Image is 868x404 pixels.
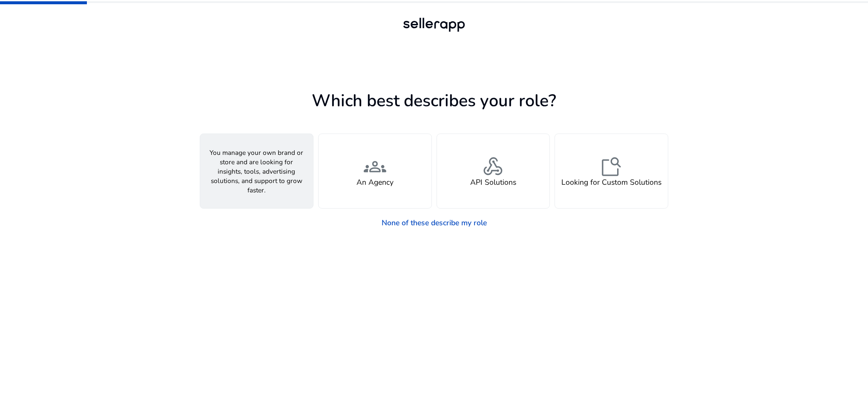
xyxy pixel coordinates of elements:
a: None of these describe my role [374,213,494,232]
button: webhookAPI Solutions [437,134,550,209]
h4: Looking for Custom Solutions [561,178,661,187]
button: groupsAn Agency [318,134,432,209]
h4: API Solutions [470,178,516,187]
h1: Which best describes your role? [200,91,668,111]
span: feature_search [600,156,623,178]
span: groups [364,156,386,178]
button: You manage your own brand or store and are looking for insights, tools, advertising solutions, an... [200,134,313,209]
h4: An Agency [356,178,394,187]
span: webhook [482,156,504,178]
button: feature_searchLooking for Custom Solutions [555,134,668,209]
